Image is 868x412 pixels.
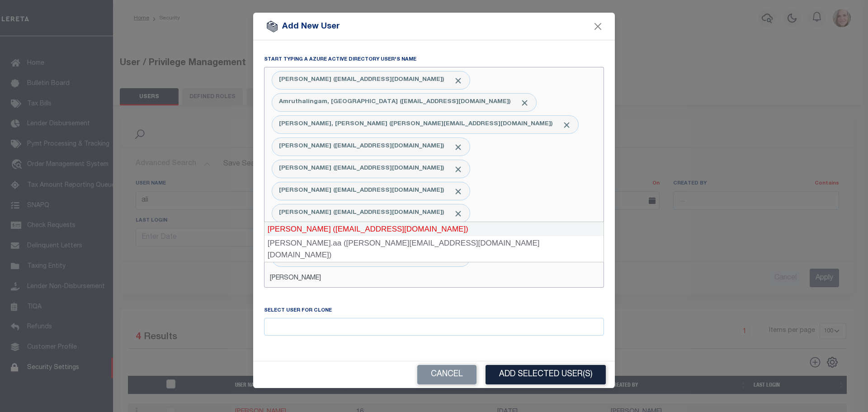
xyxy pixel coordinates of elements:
[279,121,553,127] b: [PERSON_NAME], [PERSON_NAME] ([PERSON_NAME][EMAIL_ADDRESS][DOMAIN_NAME])
[279,209,444,216] b: [PERSON_NAME] ([EMAIL_ADDRESS][DOMAIN_NAME])
[417,365,476,384] button: Cancel
[279,99,511,105] b: Amruthalingam, [GEOGRAPHIC_DATA] ([EMAIL_ADDRESS][DOMAIN_NAME])
[264,270,604,288] input: ...
[279,76,444,83] b: [PERSON_NAME] ([EMAIL_ADDRESS][DOMAIN_NAME])
[486,365,606,384] button: Add Selected User(s)
[264,307,332,315] label: Select User for clone
[264,56,416,64] label: Start typing a Azure Active Directory user's name
[279,143,444,149] b: [PERSON_NAME] ([EMAIL_ADDRESS][DOMAIN_NAME])
[264,236,604,262] div: [PERSON_NAME].aa ([PERSON_NAME][EMAIL_ADDRESS][DOMAIN_NAME][DOMAIN_NAME])
[279,165,444,171] b: [PERSON_NAME] ([EMAIL_ADDRESS][DOMAIN_NAME])
[264,222,604,237] div: [PERSON_NAME] ([EMAIL_ADDRESS][DOMAIN_NAME])
[279,187,444,194] b: [PERSON_NAME] ([EMAIL_ADDRESS][DOMAIN_NAME])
